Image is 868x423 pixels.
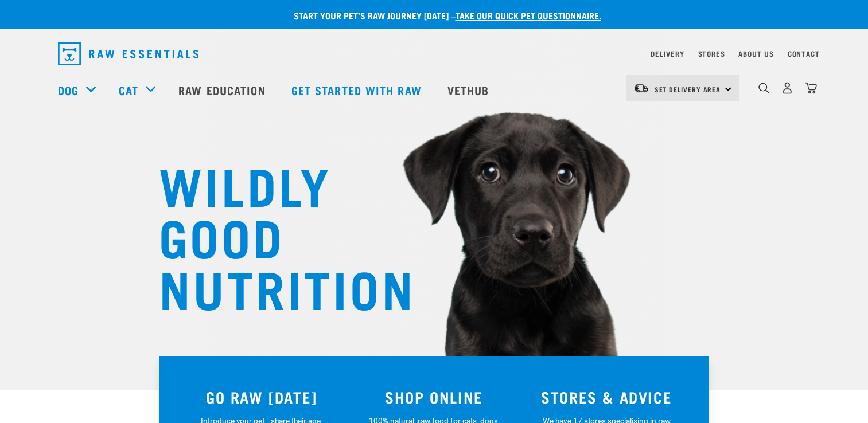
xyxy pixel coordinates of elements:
a: Raw Education [167,67,279,113]
a: Dog [58,81,79,99]
a: Delivery [651,52,684,56]
img: user.png [781,82,793,94]
nav: dropdown navigation [49,38,820,70]
img: home-icon-1@2x.png [758,83,769,93]
h3: GO RAW [DATE] [182,388,341,406]
img: Raw Essentials Logo [58,42,198,65]
img: home-icon@2x.png [805,82,817,94]
a: Vethub [436,67,504,113]
a: About Us [738,52,773,56]
a: take our quick pet questionnaire. [456,13,601,18]
span: Set Delivery Area [655,87,721,91]
img: van-moving.png [633,83,649,93]
h3: SHOP ONLINE [355,388,513,406]
a: Stores [698,52,725,56]
a: Contact [788,52,820,56]
a: Cat [119,81,138,99]
h1: WILDLY GOOD NUTRITION [159,158,388,312]
a: Get started with Raw [280,67,436,113]
h3: STORES & ADVICE [527,388,686,406]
